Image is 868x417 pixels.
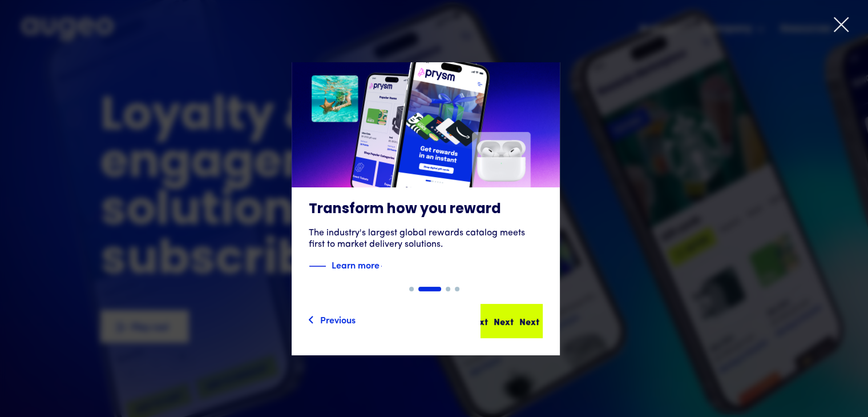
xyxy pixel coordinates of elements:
[455,287,459,291] div: Show slide 4 of 4
[292,62,560,287] a: Transform how you rewardThe industry's largest global rewards catalog meets first to market deliv...
[446,287,450,291] div: Show slide 3 of 4
[494,314,514,328] div: Next
[309,259,326,273] img: Blue decorative line
[418,287,441,291] div: Show slide 2 of 4
[320,312,356,326] div: Previous
[409,287,414,291] div: Show slide 1 of 4
[381,259,398,273] img: Blue text arrow
[519,314,539,328] div: Next
[332,258,380,271] strong: Learn more
[309,201,543,218] h3: Transform how you reward
[481,304,543,338] a: NextNextNext
[309,227,543,250] div: The industry's largest global rewards catalog meets first to market delivery solutions.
